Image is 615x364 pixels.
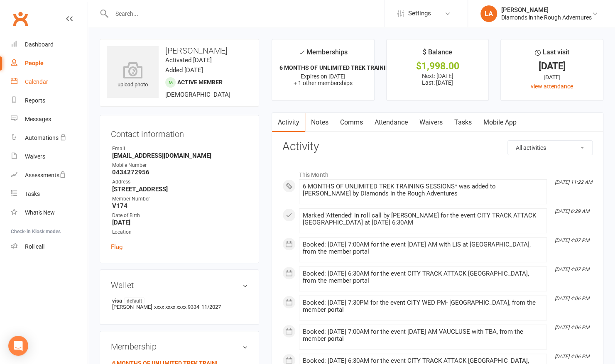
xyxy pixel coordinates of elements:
[299,47,348,62] div: Memberships
[25,191,40,197] div: Tasks
[303,183,543,197] div: 6 MONTHS OF UNLIMITED TREK TRAINING SESSIONS* was added to [PERSON_NAME] by Diamonds in the Rough...
[303,270,543,284] div: Booked: [DATE] 6:30AM for the event CITY TRACK ATTACK [GEOGRAPHIC_DATA], from the member portal
[25,41,54,48] div: Dashboard
[111,126,248,139] h3: Contact information
[112,195,248,203] div: Member Number
[10,8,31,29] a: Clubworx
[413,113,448,132] a: Waivers
[555,208,589,214] i: [DATE] 6:29 AM
[112,169,248,176] strong: 0434272956
[154,304,199,310] span: xxxx xxxx xxxx 9334
[201,304,221,310] span: 11/2027
[282,140,593,153] h3: Activity
[25,60,44,66] div: People
[508,62,595,71] div: [DATE]
[394,62,481,71] div: $1,998.00
[165,91,230,98] span: [DEMOGRAPHIC_DATA]
[112,219,248,226] strong: [DATE]
[294,80,353,86] span: + 1 other memberships
[272,113,305,132] a: Activity
[501,14,592,21] div: Diamonds in the Rough Adventures
[368,113,413,132] a: Attendance
[303,212,543,226] div: Marked 'Attended' in roll call by [PERSON_NAME] for the event CITY TRACK ATTACK [GEOGRAPHIC_DATA]...
[107,46,252,55] h3: [PERSON_NAME]
[501,6,592,14] div: [PERSON_NAME]
[112,202,248,210] strong: V174
[11,54,88,73] a: People
[112,297,244,304] strong: visa
[408,4,431,23] span: Settings
[107,62,159,89] div: upload photo
[11,35,88,54] a: Dashboard
[25,243,44,250] div: Roll call
[165,66,203,74] time: Added [DATE]
[555,296,589,301] i: [DATE] 4:06 PM
[112,152,248,159] strong: [EMAIL_ADDRESS][DOMAIN_NAME]
[11,147,88,166] a: Waivers
[165,56,212,64] time: Activated [DATE]
[11,203,88,222] a: What's New
[555,179,592,185] i: [DATE] 11:22 AM
[112,145,248,153] div: Email
[177,79,223,86] span: Active member
[111,281,248,290] h3: Wallet
[11,73,88,91] a: Calendar
[111,296,248,311] li: [PERSON_NAME]
[334,113,368,132] a: Comms
[25,116,51,122] div: Messages
[394,73,481,86] p: Next: [DATE] Last: [DATE]
[448,113,477,132] a: Tasks
[301,73,345,80] span: Expires on [DATE]
[11,129,88,147] a: Automations
[305,113,334,132] a: Notes
[535,47,569,62] div: Last visit
[299,49,304,56] i: ✓
[508,73,595,82] div: [DATE]
[25,78,48,85] div: Calendar
[11,110,88,129] a: Messages
[109,8,385,20] input: Search...
[11,185,88,203] a: Tasks
[11,91,88,110] a: Reports
[8,336,28,356] div: Open Intercom Messenger
[25,134,59,141] div: Automations
[124,297,145,304] span: default
[303,241,543,255] div: Booked: [DATE] 7:00AM for the event [DATE] AM with LIS at [GEOGRAPHIC_DATA], from the member portal
[282,166,593,179] li: This Month
[25,209,55,216] div: What's New
[11,237,88,256] a: Roll call
[112,212,248,220] div: Date of Birth
[111,242,123,252] a: Flag
[555,266,589,272] i: [DATE] 4:07 PM
[555,354,589,359] i: [DATE] 4:06 PM
[111,342,248,351] h3: Membership
[112,228,248,236] div: Location
[11,166,88,185] a: Assessments
[25,172,66,178] div: Assessments
[25,97,45,104] div: Reports
[303,299,543,313] div: Booked: [DATE] 7:30PM for the event CITY WED PM- [GEOGRAPHIC_DATA], from the member portal
[423,47,452,62] div: $ Balance
[555,325,589,330] i: [DATE] 4:06 PM
[112,178,248,186] div: Address
[25,153,45,160] div: Waivers
[531,83,573,90] a: view attendance
[279,64,419,71] strong: 6 MONTHS OF UNLIMITED TREK TRAINING SESSIO...
[303,328,543,342] div: Booked: [DATE] 7:00AM for the event [DATE] AM VAUCLUSE with TBA, from the member portal
[555,237,589,243] i: [DATE] 4:07 PM
[477,113,522,132] a: Mobile App
[112,186,248,193] strong: [STREET_ADDRESS]
[480,5,497,22] div: LA
[112,161,248,169] div: Mobile Number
